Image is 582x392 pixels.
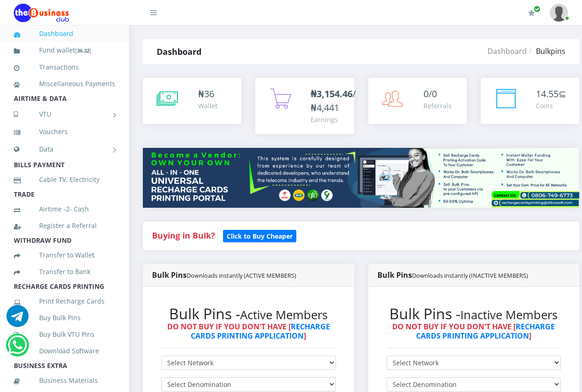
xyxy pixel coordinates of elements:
a: Business Materials [14,370,115,391]
div: Referrals [423,101,452,111]
small: Inactive Members [460,307,558,323]
strong: Bulk Pins [377,270,528,280]
a: ₦36 Wallet [143,78,241,124]
div: ⊆ [536,87,566,101]
small: [ ] [75,47,91,54]
small: Active Members [240,307,328,323]
a: Dashboard [14,23,115,44]
span: 0/0 [423,88,437,100]
a: Download Software [14,340,115,362]
a: Register a Referral [14,215,115,236]
img: multitenant_rcp.png [143,148,579,208]
b: 36.32 [77,47,89,54]
a: Click to Buy Cheaper [223,230,296,241]
strong: DO NOT BUY IF YOU DON'T HAVE [ ] [392,322,555,340]
div: ₦ [198,87,218,101]
span: Renew/Upgrade Subscription [534,6,541,12]
div: Wallet [198,101,218,111]
strong: Bulk Pins [152,270,296,280]
span: 36 [204,88,214,100]
a: Fund wallet[36.32] [14,40,115,61]
h2: Bulk Pins - [387,305,561,322]
a: RECHARGE CARDS PRINTING APPLICATION [191,322,330,340]
a: 0/0 Referrals [368,78,467,124]
a: Cable TV, Electricity [14,169,115,190]
small: Downloads instantly (INACTIVE MEMBERS) [412,271,528,280]
strong: DO NOT BUY IF YOU DON'T HAVE [ ] [167,322,330,340]
h2: Bulk Pins - [161,305,336,322]
img: Logo [14,4,69,22]
b: ₦3,154.46 [311,88,353,100]
small: Downloads instantly (ACTIVE MEMBERS) [187,271,296,280]
a: Airtime -2- Cash [14,199,115,220]
a: Transactions [14,57,115,78]
a: Vouchers [14,121,115,142]
a: Buy Bulk Pins [14,307,115,328]
a: ₦3,154.46/₦4,441 Earnings [255,78,354,134]
b: Click to Buy Cheaper [227,232,293,240]
a: Dashboard [488,46,527,56]
a: Miscellaneous Payments [14,73,115,94]
div: Coins [536,101,566,111]
img: User [550,4,568,22]
a: Transfer to Wallet [14,245,115,266]
span: 14.55 [536,88,558,100]
a: Chat for support [6,312,29,327]
a: Data [14,138,115,161]
a: VTU [14,103,115,126]
i: Renew/Upgrade Subscription [528,9,535,17]
strong: Buying in Bulk? [152,230,215,241]
a: Transfer to Bank [14,261,115,282]
div: Earnings [311,115,356,124]
a: Buy Bulk VTU Pins [14,324,115,345]
li: Bulkpins [527,46,565,57]
a: Chat for support [8,341,27,356]
strong: Dashboard [157,46,201,57]
a: RECHARGE CARDS PRINTING APPLICATION [416,322,555,340]
span: /₦4,441 [311,88,356,114]
a: Print Recharge Cards [14,291,115,312]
